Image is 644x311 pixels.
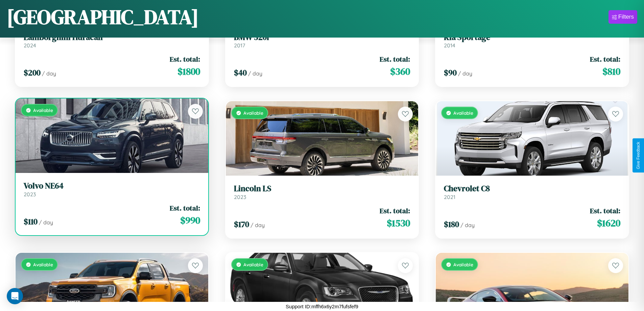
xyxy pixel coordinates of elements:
[609,10,637,24] button: Filters
[24,181,200,198] a: Volvo NE642023
[444,42,455,49] span: 2014
[453,262,473,267] span: Available
[460,222,475,228] span: / day
[24,191,36,198] span: 2023
[234,32,410,49] a: BMW 320i2017
[33,107,53,113] span: Available
[390,65,410,78] span: $ 360
[590,206,620,216] span: Est. total:
[39,219,53,226] span: / day
[602,65,620,78] span: $ 810
[170,54,200,64] span: Est. total:
[234,184,410,194] h3: Lincoln LS
[33,262,53,267] span: Available
[444,219,459,230] span: $ 180
[24,67,41,78] span: $ 200
[251,222,265,228] span: / day
[234,219,249,230] span: $ 170
[286,302,358,311] p: Support ID: mffh6x6y2m7fufsfef9
[24,181,200,191] h3: Volvo NE64
[243,110,263,116] span: Available
[444,32,620,49] a: Kia Sportage2014
[387,216,410,230] span: $ 1530
[243,262,263,267] span: Available
[636,142,641,169] div: Give Feedback
[597,216,620,230] span: $ 1620
[453,110,473,116] span: Available
[234,194,246,200] span: 2023
[170,203,200,213] span: Est. total:
[24,42,36,49] span: 2024
[444,184,620,194] h3: Chevrolet C8
[234,42,245,49] span: 2017
[7,288,23,304] div: Open Intercom Messenger
[458,70,472,77] span: / day
[248,70,262,77] span: / day
[180,214,200,227] span: $ 990
[380,206,410,216] span: Est. total:
[444,67,457,78] span: $ 90
[234,184,410,200] a: Lincoln LS2023
[42,70,56,77] span: / day
[380,54,410,64] span: Est. total:
[234,67,247,78] span: $ 40
[444,194,455,200] span: 2021
[444,184,620,200] a: Chevrolet C82021
[590,54,620,64] span: Est. total:
[618,14,634,20] div: Filters
[177,65,200,78] span: $ 1800
[24,32,200,49] a: Lamborghini Huracan2024
[24,216,38,227] span: $ 110
[7,3,199,31] h1: [GEOGRAPHIC_DATA]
